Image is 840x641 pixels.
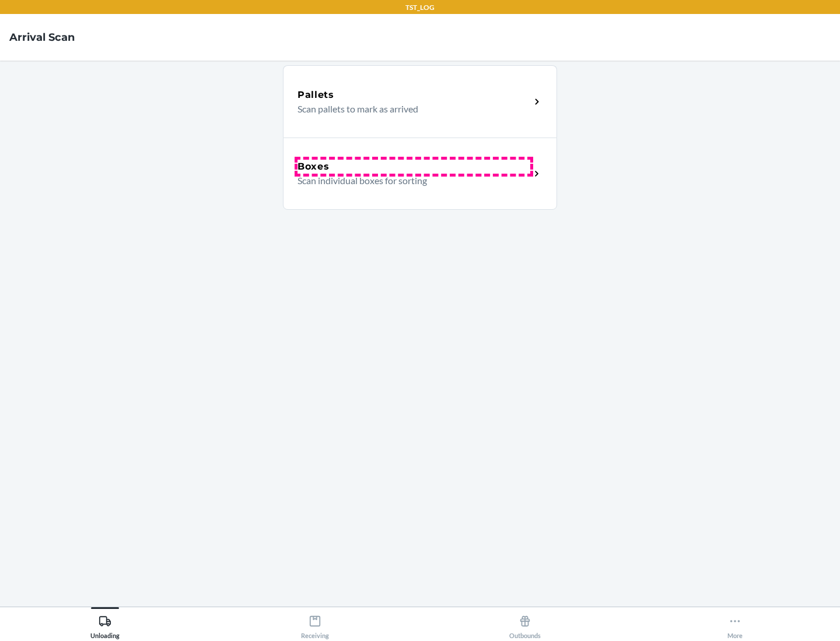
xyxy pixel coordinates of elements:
[297,160,330,174] h5: Boxes
[297,174,521,188] p: Scan individual boxes for sorting
[90,610,120,639] div: Unloading
[420,607,630,639] button: Outbounds
[301,610,329,639] div: Receiving
[283,138,557,210] a: BoxesScan individual boxes for sorting
[405,2,435,13] p: TST_LOG
[283,65,557,138] a: PalletsScan pallets to mark as arrived
[297,102,521,116] p: Scan pallets to mark as arrived
[9,30,75,45] h4: Arrival Scan
[210,607,420,639] button: Receiving
[727,610,743,639] div: More
[297,88,334,102] h5: Pallets
[630,607,840,639] button: More
[509,610,541,639] div: Outbounds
